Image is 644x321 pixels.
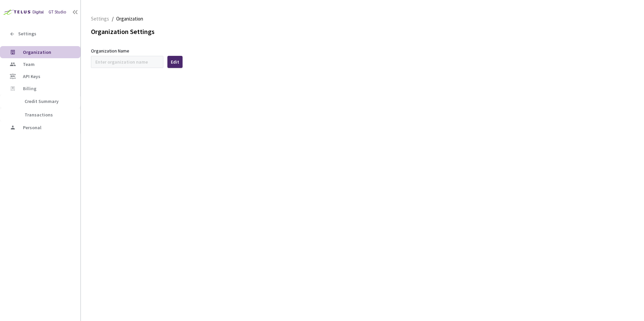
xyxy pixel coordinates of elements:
[18,31,36,37] span: Settings
[91,15,109,23] span: Settings
[23,61,35,67] span: Team
[23,73,40,79] span: API Keys
[171,59,179,65] div: Edit
[90,15,110,22] a: Settings
[91,27,634,37] div: Organization Settings
[49,9,66,15] div: GT Studio
[116,15,143,23] span: Organization
[23,49,51,55] span: Organization
[25,112,53,118] span: Transactions
[23,86,36,92] span: Billing
[112,15,114,23] li: /
[25,98,59,104] span: Credit Summary
[91,47,129,55] div: Organization Name
[91,56,163,68] input: Enter organization name
[23,124,41,131] span: Personal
